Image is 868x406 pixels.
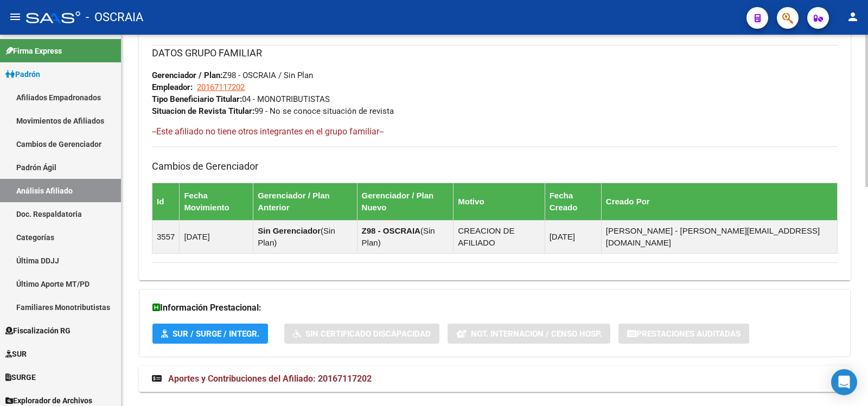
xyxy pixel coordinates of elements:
[305,329,431,339] span: Sin Certificado Discapacidad
[454,183,545,220] th: Motivo
[152,183,180,220] th: Id
[618,324,749,344] button: Prestaciones Auditadas
[168,373,372,384] span: Aportes y Contribuciones del Afiliado: 20167117202
[831,369,857,395] div: Open Intercom Messenger
[152,82,193,92] strong: Empleador:
[5,325,71,337] span: Fiscalización RG
[448,324,610,344] button: Not. Internacion / Censo Hosp.
[5,371,36,383] span: SURGE
[152,70,313,80] span: Z98 - OSCRAIA / Sin Plan
[846,10,859,23] mat-icon: person
[253,220,357,253] td: ( )
[258,226,321,235] strong: Sin Gerenciador
[601,220,837,253] td: [PERSON_NAME] - [PERSON_NAME][EMAIL_ADDRESS][DOMAIN_NAME]
[357,220,454,253] td: ( )
[152,220,180,253] td: 3557
[152,94,242,104] strong: Tipo Beneficiario Titular:
[545,183,601,220] th: Fecha Creado
[152,106,254,116] strong: Situacion de Revista Titular:
[197,82,245,92] span: 20167117202
[139,366,851,392] mat-expansion-panel-header: Aportes y Contribuciones del Afiliado: 20167117202
[152,70,222,80] strong: Gerenciador / Plan:
[152,46,838,61] h3: DATOS GRUPO FAMILIAR
[636,329,741,339] span: Prestaciones Auditadas
[545,220,601,253] td: [DATE]
[357,183,454,220] th: Gerenciador / Plan Nuevo
[152,126,838,138] h4: --Este afiliado no tiene otros integrantes en el grupo familiar--
[253,183,357,220] th: Gerenciador / Plan Anterior
[86,5,143,29] span: - OSCRAIA
[5,68,40,80] span: Padrón
[152,324,268,344] button: SUR / SURGE / INTEGR.
[601,183,837,220] th: Creado Por
[152,94,330,104] span: 04 - MONOTRIBUTISTAS
[152,300,837,315] h3: Información Prestacional:
[284,324,439,344] button: Sin Certificado Discapacidad
[180,183,253,220] th: Fecha Movimiento
[258,226,335,247] span: Sin Plan
[152,25,197,35] strong: Nro Afiliado:
[362,226,435,247] span: Sin Plan
[454,220,545,253] td: CREACION DE AFILIADO
[9,10,22,23] mat-icon: menu
[152,25,253,35] span: 20167117202/0
[152,106,394,116] span: 99 - No se conoce situación de revista
[152,159,838,174] h3: Cambios de Gerenciador
[362,226,420,235] strong: Z98 - OSCRAIA
[5,348,27,360] span: SUR
[471,329,602,339] span: Not. Internacion / Censo Hosp.
[5,45,62,57] span: Firma Express
[180,220,253,253] td: [DATE]
[173,329,259,339] span: SUR / SURGE / INTEGR.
